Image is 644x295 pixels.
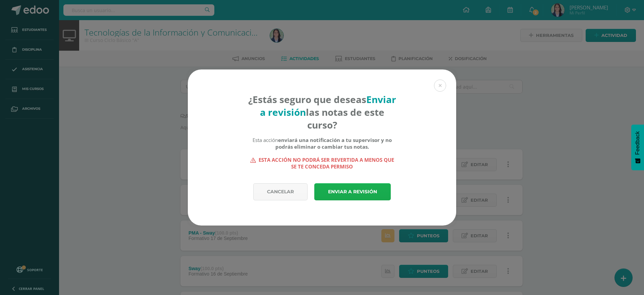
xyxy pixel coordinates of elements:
b: enviará una notificación a tu supervisor y no podrás eliminar o cambiar tus notas. [275,137,392,150]
a: Enviar a revisión [314,183,391,200]
span: Feedback [635,131,641,155]
button: Close (Esc) [434,80,446,92]
strong: Enviar a revisión [260,93,396,118]
a: Cancelar [253,183,308,200]
h4: ¿Estás seguro que deseas las notas de este curso? [248,93,396,131]
strong: Esta acción no podrá ser revertida a menos que se te conceda permiso [248,156,396,170]
div: Esta acción [248,137,396,150]
button: Feedback - Mostrar encuesta [631,125,644,170]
